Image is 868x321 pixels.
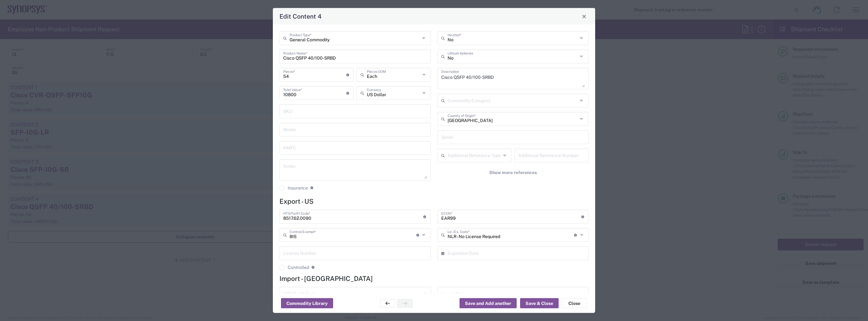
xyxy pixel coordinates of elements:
[281,298,333,308] button: Commodity Library
[279,12,321,21] h4: Edit Content 4
[562,298,587,308] button: Close
[279,275,589,283] h4: Import - [GEOGRAPHIC_DATA]
[520,298,559,308] button: Save & Close
[489,170,537,176] span: Show more references
[580,12,589,21] button: Close
[279,265,309,270] label: Controlled
[460,298,517,308] button: Save and Add another
[279,185,308,190] label: Insurance
[279,197,589,205] h4: Export - US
